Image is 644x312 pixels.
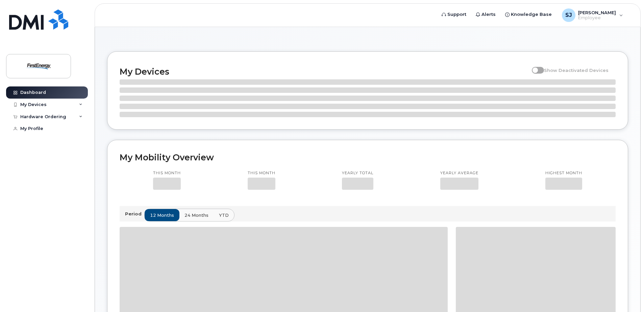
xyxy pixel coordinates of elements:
h2: My Mobility Overview [120,152,616,162]
span: Show Deactivated Devices [544,68,609,73]
input: Show Deactivated Devices [532,64,537,69]
p: Yearly total [342,171,373,176]
p: This month [153,171,181,176]
p: Period [125,211,144,217]
p: Yearly average [440,171,478,176]
span: 24 months [184,212,208,218]
h2: My Devices [120,67,528,77]
p: This month [248,171,275,176]
p: Highest month [545,171,582,176]
span: YTD [219,212,229,218]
